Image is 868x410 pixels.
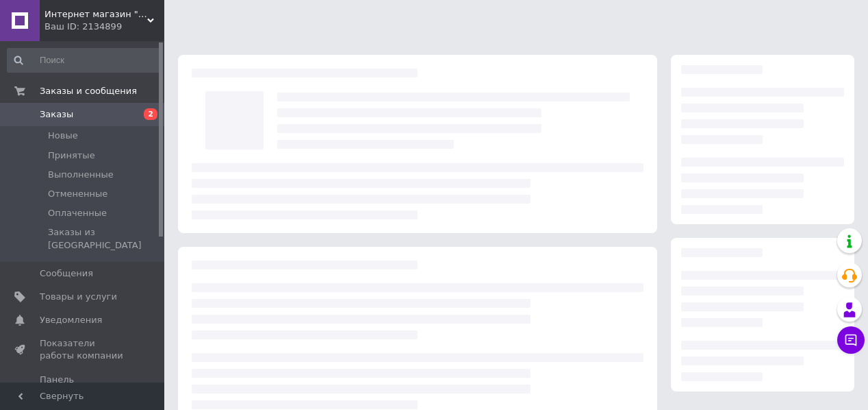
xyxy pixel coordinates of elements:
[40,374,127,398] span: Панель управления
[144,108,157,120] span: 2
[40,314,102,326] span: Уведомления
[44,21,164,33] div: Ваш ID: 2134899
[837,326,865,354] button: Чат с покупателем
[40,291,117,303] span: Товары и услуги
[7,48,162,73] input: Поиск
[40,85,137,97] span: Заказы и сообщения
[48,188,107,200] span: Отмененные
[48,207,107,219] span: Оплаченные
[44,8,147,21] span: Интернет магазин "Сhinacomplex"
[48,226,160,251] span: Заказы из [GEOGRAPHIC_DATA]
[40,337,127,362] span: Показатели работы компании
[40,108,73,121] span: Заказы
[48,149,95,162] span: Принятые
[48,169,114,181] span: Выполненные
[40,267,93,280] span: Сообщения
[48,130,78,142] span: Новые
